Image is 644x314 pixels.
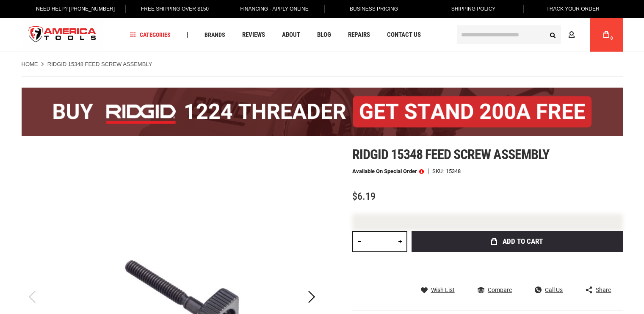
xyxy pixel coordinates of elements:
span: $6.19 [352,190,376,202]
a: Call Us [535,286,563,294]
span: Blog [317,32,331,38]
span: Categories [130,32,171,38]
span: Add to Cart [503,238,543,245]
span: Contact Us [387,32,421,38]
button: Search [545,27,561,43]
a: Brands [201,29,229,41]
span: Brands [205,32,225,38]
img: BOGO: Buy the RIDGID® 1224 Threader (26092), get the 92467 200A Stand FREE! [22,88,623,136]
a: About [278,29,304,41]
span: Reviews [242,32,265,38]
span: Call Us [545,287,563,293]
a: Wish List [421,286,455,294]
span: Wish List [431,287,455,293]
a: 0 [598,18,614,52]
span: 0 [611,36,613,41]
span: Share [596,287,611,293]
div: 15348 [446,168,461,174]
span: Repairs [348,32,370,38]
span: About [282,32,300,38]
button: Add to Cart [412,231,623,252]
span: Compare [488,287,512,293]
a: Categories [126,29,174,41]
span: Shipping Policy [451,6,496,12]
span: Ridgid 15348 feed screw assembly [352,146,549,163]
a: Blog [313,29,335,41]
a: Contact Us [383,29,425,41]
a: Compare [478,286,512,294]
img: America Tools [22,19,104,51]
a: Home [22,61,38,68]
strong: RIDGID 15348 FEED SCREW ASSEMBLY [47,61,152,67]
a: Repairs [344,29,374,41]
a: Reviews [238,29,269,41]
a: store logo [22,19,104,51]
p: Available on Special Order [352,168,424,174]
strong: SKU [432,168,446,174]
